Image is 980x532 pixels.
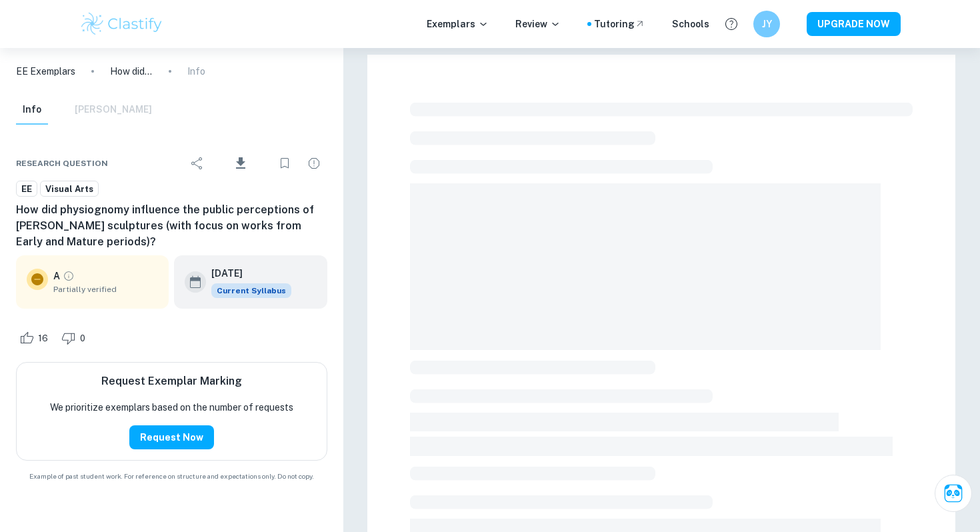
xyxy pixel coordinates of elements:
[935,475,972,512] button: Ask Clai
[515,17,561,31] p: Review
[427,17,489,31] p: Exemplars
[16,64,75,79] a: EE Exemplars
[16,327,55,349] div: Like
[720,13,743,35] button: Help and Feedback
[211,283,291,298] div: This exemplar is based on the current syllabus. Feel free to refer to it for inspiration/ideas wh...
[16,95,48,125] button: Info
[759,17,775,31] h6: JY
[53,283,158,295] span: Partially verified
[41,183,98,196] span: Visual Arts
[53,269,60,283] p: A
[17,183,37,196] span: EE
[16,157,108,169] span: Research question
[73,332,93,345] span: 0
[672,17,709,31] a: Schools
[110,64,153,79] p: How did physiognomy influence the public perceptions of [PERSON_NAME] sculptures (with focus on w...
[271,150,298,177] div: Bookmark
[31,332,55,345] span: 16
[40,181,99,197] a: Visual Arts
[79,11,164,37] img: Clastify logo
[301,150,327,177] div: Report issue
[211,266,281,281] h6: [DATE]
[807,12,901,36] button: UPGRADE NOW
[187,64,205,79] p: Info
[753,11,780,37] button: JY
[58,327,93,349] div: Dislike
[184,150,211,177] div: Share
[16,181,37,197] a: EE
[16,202,327,250] h6: How did physiognomy influence the public perceptions of [PERSON_NAME] sculptures (with focus on w...
[101,373,242,389] h6: Request Exemplar Marking
[50,400,293,415] p: We prioritize exemplars based on the number of requests
[63,270,75,282] a: Grade partially verified
[129,425,214,449] button: Request Now
[211,283,291,298] span: Current Syllabus
[16,471,327,481] span: Example of past student work. For reference on structure and expectations only. Do not copy.
[594,17,645,31] a: Tutoring
[213,146,269,181] div: Download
